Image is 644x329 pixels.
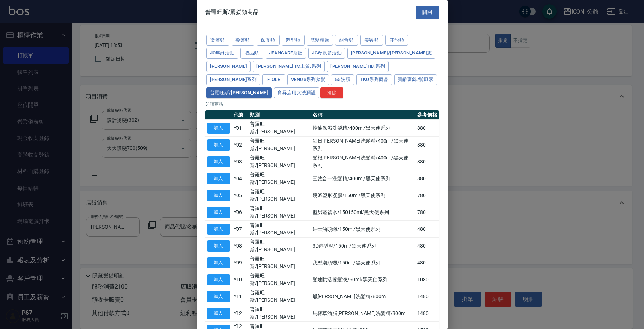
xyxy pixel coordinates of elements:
[240,48,263,59] button: 贈品類
[320,87,343,99] button: 清除
[205,9,259,16] span: 普羅旺斯/麗媛類商品
[262,74,285,85] button: Fiole
[207,308,230,319] button: 加入
[311,305,415,322] td: 馬鞭草油脂[PERSON_NAME]洗髮精/800ml
[232,271,248,288] td: Y10
[307,35,333,46] button: 洗髮精類
[248,170,311,187] td: 普羅旺斯/[PERSON_NAME]
[415,221,439,238] td: 480
[308,48,345,59] button: JC母親節活動
[232,120,248,137] td: Y01
[232,110,248,120] th: 代號
[415,305,439,322] td: 1480
[311,170,415,187] td: 三效合一洗髮精/400ml/黑天使系列
[248,221,311,238] td: 普羅旺斯/[PERSON_NAME]
[311,254,415,271] td: 我型潮頭蠟/150ml/黑天使系列
[232,35,254,46] button: 染髮類
[311,221,415,238] td: 紳士油頭蠟/150ml/黑天使系列
[207,240,230,252] button: 加入
[207,257,230,268] button: 加入
[415,204,439,221] td: 780
[232,238,248,254] td: Y08
[360,35,383,46] button: 美容類
[248,288,311,305] td: 普羅旺斯/[PERSON_NAME]
[232,204,248,221] td: Y06
[206,87,272,99] button: 普羅旺斯/[PERSON_NAME]
[206,74,261,85] button: [PERSON_NAME]系列
[311,110,415,120] th: 名稱
[415,137,439,153] td: 880
[331,74,354,85] button: 5G洗護
[311,204,415,221] td: 型男蓬鬆水/150150ml/黑天使系列
[232,305,248,322] td: Y12
[287,74,329,85] button: Venus系列接髮
[206,35,229,46] button: 燙髮類
[205,101,439,108] p: 51 項商品
[248,187,311,204] td: 普羅旺斯/[PERSON_NAME]
[207,207,230,218] button: 加入
[415,170,439,187] td: 880
[415,153,439,170] td: 880
[232,153,248,170] td: Y03
[206,61,251,72] button: [PERSON_NAME]
[415,110,439,120] th: 參考價格
[232,288,248,305] td: Y11
[311,288,415,305] td: 蠟[PERSON_NAME]洗髮精/800ml
[248,204,311,221] td: 普羅旺斯/[PERSON_NAME]
[207,156,230,167] button: 加入
[327,61,389,72] button: [PERSON_NAME]HB.系列
[207,123,230,134] button: 加入
[311,153,415,170] td: 髮根[PERSON_NAME]洗髮精/400ml/黑天使系列
[207,224,230,235] button: 加入
[207,139,230,151] button: 加入
[356,74,392,85] button: TKO系列商品
[311,137,415,153] td: 每日[PERSON_NAME]洗髮精/400ml/黑天使系列
[248,271,311,288] td: 普羅旺斯/[PERSON_NAME]
[253,61,325,72] button: [PERSON_NAME] iM上質.系列
[232,137,248,153] td: Y02
[415,238,439,254] td: 480
[207,291,230,302] button: 加入
[248,238,311,254] td: 普羅旺斯/[PERSON_NAME]
[274,87,319,99] button: 育昇店用大洗潤護
[248,137,311,153] td: 普羅旺斯/[PERSON_NAME]
[311,238,415,254] td: 3D造型泥/150ml/黑天使系列
[207,190,230,201] button: 加入
[415,288,439,305] td: 1480
[232,221,248,238] td: Y07
[385,35,408,46] button: 其他類
[311,271,415,288] td: 髮建賦活養髮液/60ml/黑天使系列
[266,48,306,59] button: JeanCare店販
[248,254,311,271] td: 普羅旺斯/[PERSON_NAME]
[394,74,437,85] button: 寶齡富錦/髮原素
[248,305,311,322] td: 普羅旺斯/[PERSON_NAME]
[257,35,280,46] button: 保養類
[248,153,311,170] td: 普羅旺斯/[PERSON_NAME]
[282,35,305,46] button: 造型類
[347,48,435,59] button: [PERSON_NAME]/[PERSON_NAME]志
[232,254,248,271] td: Y09
[415,187,439,204] td: 780
[415,271,439,288] td: 1080
[311,187,415,204] td: 硬派塑形凝膠/150ml/黑天使系列
[311,120,415,137] td: 控油保濕洗髮精/400ml/黑天使系列
[248,120,311,137] td: 普羅旺斯/[PERSON_NAME]
[232,170,248,187] td: Y04
[232,187,248,204] td: Y05
[207,173,230,184] button: 加入
[415,120,439,137] td: 880
[207,274,230,285] button: 加入
[415,254,439,271] td: 480
[248,110,311,120] th: 類別
[416,6,439,19] button: 關閉
[335,35,358,46] button: 組合類
[206,48,238,59] button: JC年終活動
